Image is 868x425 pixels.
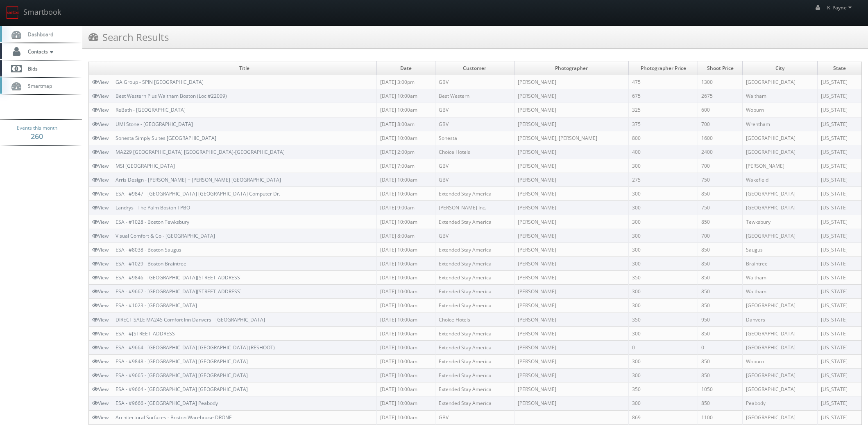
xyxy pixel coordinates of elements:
[92,330,109,337] a: View
[435,382,514,396] td: Extended Stay America
[817,173,861,187] td: [US_STATE]
[435,145,514,159] td: Choice Hotels
[24,65,38,72] span: Bids
[817,410,861,424] td: [US_STATE]
[817,326,861,340] td: [US_STATE]
[92,400,109,407] a: View
[376,89,435,103] td: [DATE] 10:00am
[92,358,109,365] a: View
[116,330,177,337] a: ESA - #[STREET_ADDRESS]
[629,201,698,215] td: 300
[698,201,743,215] td: 750
[376,299,435,313] td: [DATE] 10:00am
[817,396,861,410] td: [US_STATE]
[742,256,817,270] td: Braintree
[376,159,435,173] td: [DATE] 7:00am
[376,131,435,145] td: [DATE] 10:00am
[92,190,109,197] a: View
[31,131,43,141] strong: 260
[376,243,435,256] td: [DATE] 10:00am
[698,369,743,382] td: 850
[514,75,628,89] td: [PERSON_NAME]
[817,271,861,285] td: [US_STATE]
[376,256,435,270] td: [DATE] 10:00am
[514,396,628,410] td: [PERSON_NAME]
[514,187,628,201] td: [PERSON_NAME]
[817,103,861,117] td: [US_STATE]
[116,176,281,183] a: Arris Design - [PERSON_NAME] + [PERSON_NAME] [GEOGRAPHIC_DATA]
[92,260,109,267] a: View
[629,285,698,299] td: 300
[376,187,435,201] td: [DATE] 10:00am
[742,75,817,89] td: [GEOGRAPHIC_DATA]
[116,302,197,309] a: ESA - #1023 - [GEOGRAPHIC_DATA]
[742,243,817,256] td: Saugus
[514,215,628,229] td: [PERSON_NAME]
[698,326,743,340] td: 850
[817,285,861,299] td: [US_STATE]
[24,31,53,38] span: Dashboard
[376,61,435,75] td: Date
[92,302,109,309] a: View
[629,271,698,285] td: 350
[435,201,514,215] td: [PERSON_NAME] Inc.
[698,61,743,75] td: Shoot Price
[698,410,743,424] td: 1100
[629,75,698,89] td: 475
[92,372,109,379] a: View
[514,145,628,159] td: [PERSON_NAME]
[698,89,743,103] td: 2675
[376,326,435,340] td: [DATE] 10:00am
[629,89,698,103] td: 675
[742,369,817,382] td: [GEOGRAPHIC_DATA]
[629,382,698,396] td: 350
[698,229,743,243] td: 700
[698,256,743,270] td: 850
[435,75,514,89] td: GBV
[629,187,698,201] td: 300
[435,285,514,299] td: Extended Stay America
[817,201,861,215] td: [US_STATE]
[435,369,514,382] td: Extended Stay America
[742,271,817,285] td: Waltham
[376,229,435,243] td: [DATE] 8:00am
[817,61,861,75] td: State
[742,117,817,131] td: Wrentham
[742,173,817,187] td: Wakefield
[376,369,435,382] td: [DATE] 10:00am
[514,159,628,173] td: [PERSON_NAME]
[435,187,514,201] td: Extended Stay America
[116,190,280,197] a: ESA - #9847 - [GEOGRAPHIC_DATA] [GEOGRAPHIC_DATA] Computer Dr.
[376,396,435,410] td: [DATE] 10:00am
[817,145,861,159] td: [US_STATE]
[116,316,265,323] a: DIRECT SALE MA245 Comfort Inn Danvers - [GEOGRAPHIC_DATA]
[435,131,514,145] td: Sonesta
[435,243,514,256] td: Extended Stay America
[435,117,514,131] td: GBV
[92,79,109,85] a: View
[629,340,698,354] td: 0
[698,131,743,145] td: 1600
[742,145,817,159] td: [GEOGRAPHIC_DATA]
[629,145,698,159] td: 400
[698,285,743,299] td: 850
[742,229,817,243] td: [GEOGRAPHIC_DATA]
[24,82,52,89] span: Smartmap
[742,340,817,354] td: [GEOGRAPHIC_DATA]
[514,89,628,103] td: [PERSON_NAME]
[514,256,628,270] td: [PERSON_NAME]
[817,117,861,131] td: [US_STATE]
[376,285,435,299] td: [DATE] 10:00am
[514,340,628,354] td: [PERSON_NAME]
[116,414,232,421] a: Architectural Surfaces - Boston Warehouse DRONE
[742,410,817,424] td: [GEOGRAPHIC_DATA]
[6,6,19,19] img: smartbook-logo.png
[698,75,743,89] td: 1300
[629,61,698,75] td: Photographer Price
[88,30,169,44] h3: Search Results
[742,89,817,103] td: Waltham
[742,299,817,313] td: [GEOGRAPHIC_DATA]
[629,243,698,256] td: 300
[435,354,514,368] td: Extended Stay America
[112,61,377,75] td: Title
